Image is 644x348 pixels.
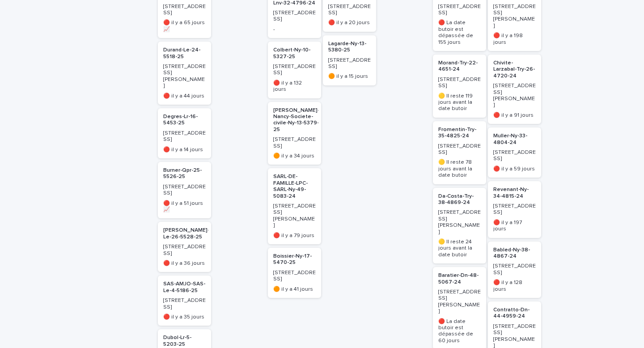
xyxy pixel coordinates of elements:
[273,270,316,283] p: [STREET_ADDRESS]
[268,102,321,165] a: [PERSON_NAME]-Nancy-Societe-civile-Ny-13-5379-25[STREET_ADDRESS]🟠 il y a 34 jours
[163,20,206,33] p: 🔴 il y a 65 jours 📈
[493,220,536,233] p: 🔴 il y a 197 jours
[323,35,376,85] a: Lagarde-Ny-13-5380-25[STREET_ADDRESS]🟠 il y a 15 jours
[163,335,206,348] p: Dubol-Lr-5-5203-25
[493,203,536,216] p: [STREET_ADDRESS]
[163,64,206,89] p: [STREET_ADDRESS][PERSON_NAME]
[163,314,206,320] p: 🔴 il y a 35 jours
[158,162,211,218] a: Burner-Qpr-25-5526-25[STREET_ADDRESS]🔴 il y a 51 jours 📈
[438,20,481,46] p: 🔴 La date butoir est dépassée de 155 jours
[273,26,316,33] p: -
[493,133,536,146] p: Muller-Ny-33-4804-24
[163,227,209,240] p: [PERSON_NAME]-Le-26-5528-25
[328,73,371,80] p: 🟠 il y a 15 jours
[488,242,541,298] a: Babled-Ny-38-4867-24[STREET_ADDRESS]🔴 il y a 128 jours
[163,244,206,257] p: [STREET_ADDRESS]
[268,248,321,298] a: Boissier-Ny-17-5470-25[STREET_ADDRESS]🟠 il y a 41 jours
[328,41,371,54] p: Lagarde-Ny-13-5380-25
[438,127,481,140] p: Fromentin-Try-35-4825-24
[488,181,541,238] a: Revenant-Ny-34-4815-24[STREET_ADDRESS]🔴 il y a 197 jours
[493,60,536,79] p: Chivite-Larzabal-Try-26-4720-24
[493,33,536,46] p: 🔴 il y a 198 jours
[163,93,206,99] p: 🔴 il y a 44 jours
[438,60,481,73] p: Morand-Try-22-4651-24
[163,47,206,60] p: Durand-Le-24-5518-25
[163,184,206,197] p: [STREET_ADDRESS]
[163,281,206,294] p: SAS-AMJO-SAS-Le-4-5186-25
[273,233,316,239] p: 🔴 il y a 79 jours
[438,239,481,258] p: 🟡 Il reste 24 jours avant la date butoir
[158,42,211,105] a: Durand-Le-24-5518-25[STREET_ADDRESS][PERSON_NAME]🔴 il y a 44 jours
[493,166,536,172] p: 🔴 il y a 59 jours
[438,209,481,235] p: [STREET_ADDRESS][PERSON_NAME]
[273,10,316,23] p: [STREET_ADDRESS]
[163,260,206,267] p: 🔴 il y a 36 jours
[493,187,536,199] p: Revenant-Ny-34-4815-24
[273,253,316,266] p: Boissier-Ny-17-5470-25
[433,188,486,264] a: Da-Costa-Try-38-4869-24[STREET_ADDRESS][PERSON_NAME]🟡 Il reste 24 jours avant la date butoir
[158,108,211,158] a: Degres-Lr-16-5453-25[STREET_ADDRESS]🔴 il y a 14 jours
[488,55,541,124] a: Chivite-Larzabal-Try-26-4720-24[STREET_ADDRESS][PERSON_NAME]🔴 il y a 91 jours
[328,20,371,26] p: 🔴 il y a 20 jours
[438,76,481,89] p: [STREET_ADDRESS]
[273,107,319,133] p: [PERSON_NAME]-Nancy-Societe-civile-Ny-13-5379-25
[493,149,536,162] p: [STREET_ADDRESS]
[438,318,481,344] p: 🔴 La date butoir est dépassée de 60 jours
[163,4,206,17] p: [STREET_ADDRESS]
[493,307,536,320] p: Contratto-Dn-44-4959-24
[273,203,316,229] p: [STREET_ADDRESS][PERSON_NAME]
[493,4,536,30] p: [STREET_ADDRESS][PERSON_NAME]
[163,130,206,143] p: [STREET_ADDRESS]
[268,42,321,98] a: Colbert-Ny-10-5327-25[STREET_ADDRESS]🔴 il y a 132 jours
[158,276,211,326] a: SAS-AMJO-SAS-Le-4-5186-25[STREET_ADDRESS]🔴 il y a 35 jours
[438,272,481,285] p: Baratier-Dn-48-5067-24
[438,289,481,315] p: [STREET_ADDRESS][PERSON_NAME]
[163,114,206,127] p: Degres-Lr-16-5453-25
[438,159,481,178] p: 🟡 Il reste 78 jours avant la date butoir
[273,80,316,93] p: 🔴 il y a 132 jours
[273,136,316,149] p: [STREET_ADDRESS]
[273,174,316,199] p: SARL-DE-FAMILLE-LPC-SARL-Ny-49-5083-24
[163,167,206,180] p: Burner-Qpr-25-5526-25
[163,200,206,213] p: 🔴 il y a 51 jours 📈
[273,64,316,76] p: [STREET_ADDRESS]
[493,263,536,276] p: [STREET_ADDRESS]
[273,47,316,60] p: Colbert-Ny-10-5327-25
[493,112,536,119] p: 🔴 il y a 91 jours
[328,57,371,70] p: [STREET_ADDRESS]
[438,143,481,156] p: [STREET_ADDRESS]
[493,280,536,293] p: 🔴 il y a 128 jours
[163,297,206,310] p: [STREET_ADDRESS]
[488,127,541,178] a: Muller-Ny-33-4804-24[STREET_ADDRESS]🔴 il y a 59 jours
[493,247,536,260] p: Babled-Ny-38-4867-24
[328,4,371,17] p: [STREET_ADDRESS]
[438,4,481,17] p: [STREET_ADDRESS]
[163,147,206,153] p: 🔴 il y a 14 jours
[493,83,536,109] p: [STREET_ADDRESS][PERSON_NAME]
[433,121,486,184] a: Fromentin-Try-35-4825-24[STREET_ADDRESS]🟡 Il reste 78 jours avant la date butoir
[268,168,321,244] a: SARL-DE-FAMILLE-LPC-SARL-Ny-49-5083-24[STREET_ADDRESS][PERSON_NAME]🔴 il y a 79 jours
[433,55,486,118] a: Morand-Try-22-4651-24[STREET_ADDRESS]🟡 Il reste 119 jours avant la date butoir
[273,286,316,293] p: 🟠 il y a 41 jours
[438,93,481,112] p: 🟡 Il reste 119 jours avant la date butoir
[158,222,211,272] a: [PERSON_NAME]-Le-26-5528-25[STREET_ADDRESS]🔴 il y a 36 jours
[273,153,316,159] p: 🟠 il y a 34 jours
[438,193,481,206] p: Da-Costa-Try-38-4869-24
